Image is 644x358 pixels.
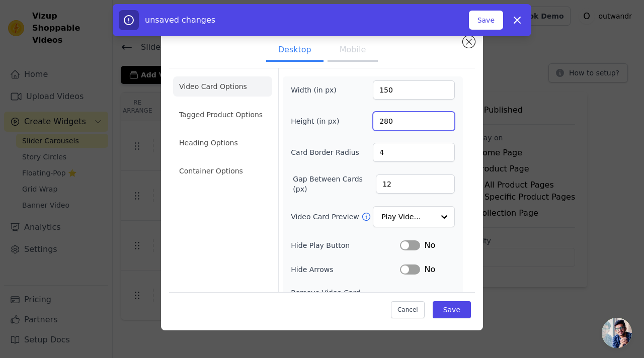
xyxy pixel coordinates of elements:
label: Height (in px) [291,116,346,126]
span: No [424,263,435,276]
button: Save [469,11,503,30]
a: Open chat [602,318,632,348]
li: Video Card Options [173,76,272,97]
button: Cancel [391,301,425,318]
span: No [424,239,435,251]
label: Remove Video Card Shadow [291,288,390,308]
button: Desktop [266,40,324,62]
label: Hide Play Button [291,240,400,250]
li: Tagged Product Options [173,105,272,125]
li: Container Options [173,161,272,181]
button: Close modal [463,36,475,48]
label: Width (in px) [291,85,346,95]
button: Mobile [328,40,378,62]
li: Heading Options [173,133,272,153]
label: Video Card Preview [291,212,361,222]
label: Hide Arrows [291,264,400,275]
span: unsaved changes [145,15,215,25]
label: Gap Between Cards (px) [293,174,376,194]
label: Card Border Radius [291,147,359,157]
button: Save [433,301,471,318]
